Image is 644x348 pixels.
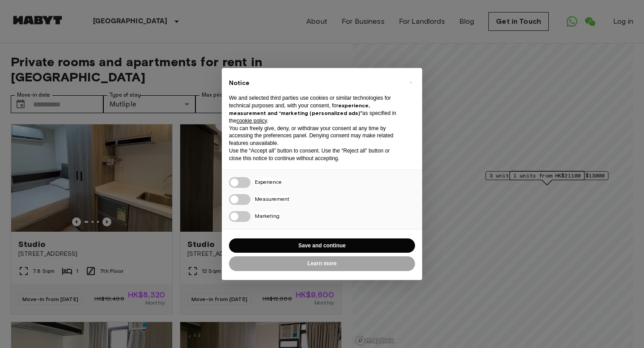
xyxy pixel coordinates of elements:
button: Close this notice [403,75,418,89]
span: × [409,77,412,88]
button: Learn more [229,256,415,271]
p: You can freely give, deny, or withdraw your consent at any time by accessing the preferences pane... [229,125,401,147]
span: Marketing [255,212,280,219]
p: We and selected third parties use cookies or similar technologies for technical purposes and, wit... [229,94,401,124]
button: Save and continue [229,238,415,253]
p: Use the “Accept all” button to consent. Use the “Reject all” button or close this notice to conti... [229,147,401,162]
strong: experience, measurement and “marketing (personalized ads)” [229,102,370,116]
a: cookie policy [237,118,267,124]
h2: Notice [229,79,401,88]
span: Measurement [255,195,289,202]
span: Experience [255,178,282,185]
